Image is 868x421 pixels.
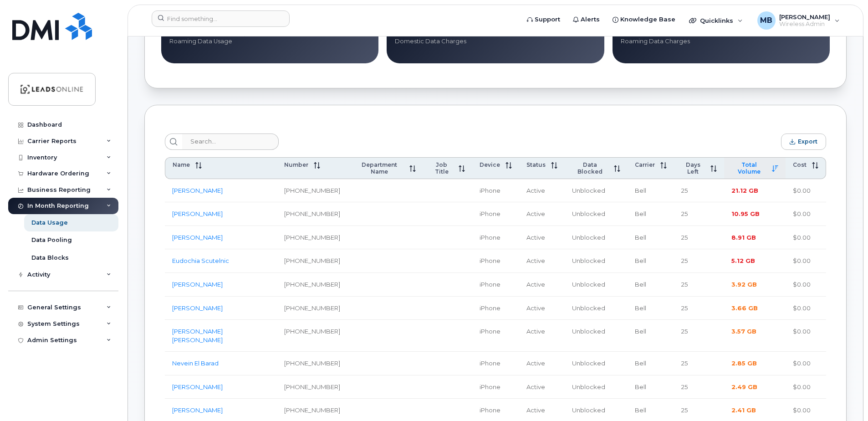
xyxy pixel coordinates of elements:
[628,297,674,320] td: Bell
[172,234,223,241] a: [PERSON_NAME]
[786,320,826,352] td: $0.00
[565,352,628,375] td: Unblocked
[172,187,223,194] a: [PERSON_NAME]
[519,297,565,320] td: Active
[519,202,565,226] td: Active
[169,37,370,46] p: Roaming Data Usage
[681,161,705,175] span: Days Left
[700,17,733,24] span: Quicklinks
[565,375,628,399] td: Unblocked
[472,297,519,320] td: iPhone
[628,375,674,399] td: Bell
[786,202,826,226] td: $0.00
[674,179,724,203] td: 25
[519,273,565,297] td: Active
[779,21,830,28] span: Wireless Admin
[152,10,290,27] input: Find something...
[731,187,758,194] span: 21.12 GB
[355,161,404,175] span: Department Name
[472,179,519,203] td: iPhone
[172,328,223,344] a: [PERSON_NAME] [PERSON_NAME]
[277,202,347,226] td: [PHONE_NUMBER]
[620,15,675,24] span: Knowledge Base
[565,179,628,203] td: Unblocked
[172,359,219,367] a: Nevein El Barad
[472,202,519,226] td: iPhone
[480,161,500,168] span: Device
[472,352,519,375] td: iPhone
[779,13,830,21] span: [PERSON_NAME]
[581,15,600,24] span: Alerts
[172,257,229,264] a: Eudochia Scutelnic
[628,273,674,297] td: Bell
[395,37,596,46] p: Domestic Data Charges
[674,226,724,250] td: 25
[277,249,347,273] td: [PHONE_NUMBER]
[731,257,755,264] span: 5.12 GB
[472,320,519,352] td: iPhone
[472,375,519,399] td: iPhone
[519,249,565,273] td: Active
[535,15,560,24] span: Support
[786,352,826,375] td: $0.00
[731,304,758,312] span: 3.66 GB
[565,297,628,320] td: Unblocked
[521,10,567,29] a: Support
[472,226,519,250] td: iPhone
[182,133,279,150] input: Search...
[606,10,682,29] a: Knowledge Base
[674,249,724,273] td: 25
[565,226,628,250] td: Unblocked
[793,161,807,168] span: Cost
[781,133,826,150] button: Export
[172,281,223,288] a: [PERSON_NAME]
[565,320,628,352] td: Unblocked
[786,297,826,320] td: $0.00
[628,352,674,375] td: Bell
[731,210,760,217] span: 10.95 GB
[567,10,606,29] a: Alerts
[519,179,565,203] td: Active
[635,161,655,168] span: Carrier
[628,179,674,203] td: Bell
[172,304,223,312] a: [PERSON_NAME]
[519,352,565,375] td: Active
[674,273,724,297] td: 25
[277,226,347,250] td: [PHONE_NUMBER]
[674,202,724,226] td: 25
[731,234,756,241] span: 8.91 GB
[173,161,190,168] span: Name
[760,15,772,26] span: MB
[786,249,826,273] td: $0.00
[172,383,223,390] a: [PERSON_NAME]
[628,320,674,352] td: Bell
[731,281,757,288] span: 3.92 GB
[674,320,724,352] td: 25
[731,161,766,175] span: Total Volume
[621,37,822,46] p: Roaming Data Charges
[472,273,519,297] td: iPhone
[683,11,749,30] div: Quicklinks
[172,406,223,414] a: [PERSON_NAME]
[572,161,608,175] span: Data Blocked
[565,249,628,273] td: Unblocked
[786,226,826,250] td: $0.00
[674,375,724,399] td: 25
[277,297,347,320] td: [PHONE_NUMBER]
[565,202,628,226] td: Unblocked
[628,202,674,226] td: Bell
[172,210,223,217] a: [PERSON_NAME]
[731,328,756,335] span: 3.57 GB
[731,406,756,414] span: 2.41 GB
[519,226,565,250] td: Active
[731,359,757,367] span: 2.85 GB
[277,352,347,375] td: [PHONE_NUMBER]
[277,273,347,297] td: [PHONE_NUMBER]
[430,161,453,175] span: Job Title
[731,383,757,390] span: 2.49 GB
[284,161,308,168] span: Number
[277,375,347,399] td: [PHONE_NUMBER]
[472,249,519,273] td: iPhone
[277,179,347,203] td: [PHONE_NUMBER]
[786,179,826,203] td: $0.00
